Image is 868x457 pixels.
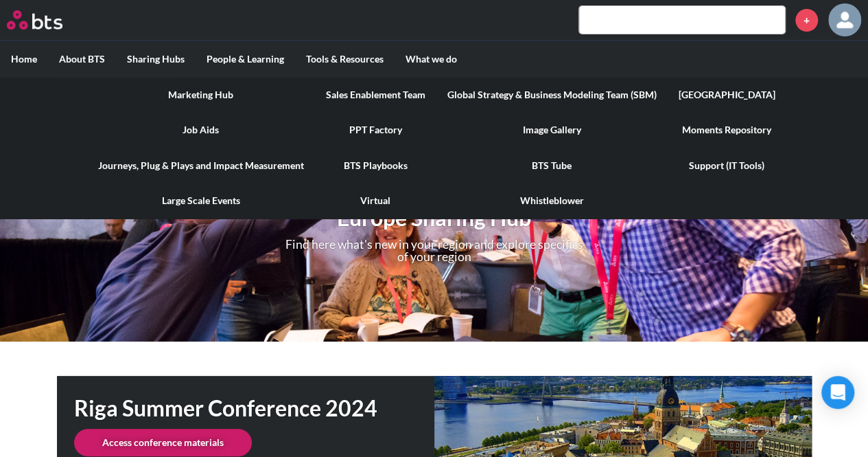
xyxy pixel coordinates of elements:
[285,238,584,263] p: Find here what's new in your region and explore specifics of your region
[48,41,116,77] label: About BTS
[196,41,295,77] label: People & Learning
[295,41,395,77] label: Tools & Resources
[74,393,434,424] h1: Riga Summer Conference 2024
[116,41,196,77] label: Sharing Hubs
[828,3,861,36] img: Lorenzo Andretti
[7,10,88,30] a: Go home
[795,9,818,32] a: +
[74,429,252,456] a: Access conference materials
[7,10,62,30] img: BTS Logo
[821,376,854,409] div: Open Intercom Messenger
[828,3,861,36] a: Profile
[395,41,468,77] label: What we do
